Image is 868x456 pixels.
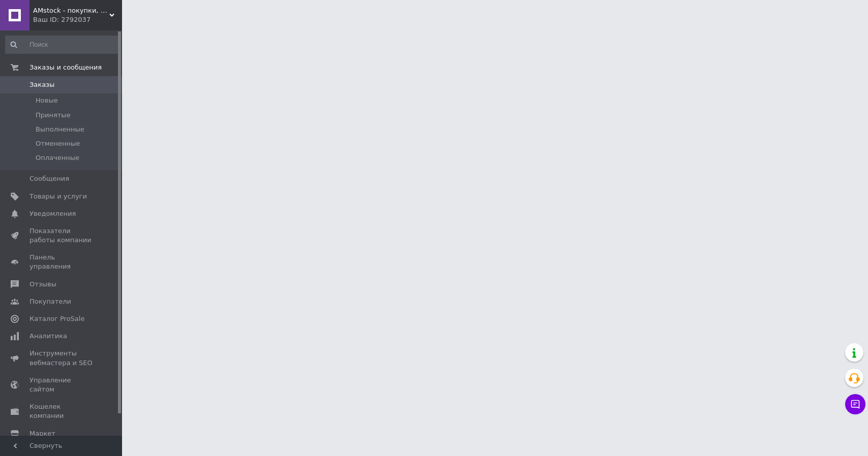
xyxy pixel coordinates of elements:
[29,376,94,394] span: Управление сайтом
[29,174,69,183] span: Сообщения
[33,6,109,15] span: AMstock - покупки, що приносять задоволення!
[29,314,84,323] span: Каталог ProSale
[5,36,120,54] input: Поиск
[29,192,87,201] span: Товары и услуги
[33,15,122,24] div: Ваш ID: 2792037
[29,349,94,367] span: Инструменты вебмастера и SEO
[29,429,55,438] span: Маркет
[29,63,102,72] span: Заказы и сообщения
[29,332,67,341] span: Аналитика
[36,153,79,162] span: Оплаченные
[36,139,80,148] span: Отмененные
[29,209,76,218] span: Уведомления
[36,125,84,134] span: Выполненные
[29,80,54,89] span: Заказы
[29,253,94,271] span: Панель управления
[29,297,71,306] span: Покупатели
[845,394,865,414] button: Чат с покупателем
[29,402,94,420] span: Кошелек компании
[29,226,94,245] span: Показатели работы компании
[36,111,71,120] span: Принятые
[29,280,56,289] span: Отзывы
[36,96,58,105] span: Новые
